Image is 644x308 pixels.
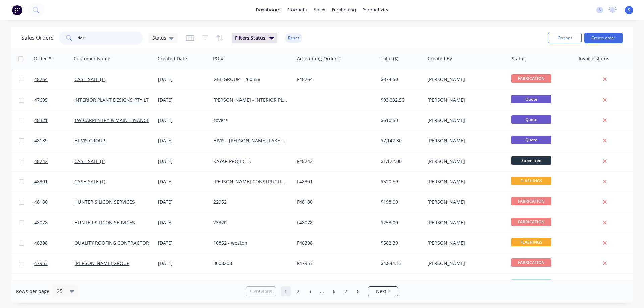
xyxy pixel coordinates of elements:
[158,137,208,144] div: [DATE]
[297,199,371,205] div: F48180
[158,260,208,267] div: [DATE]
[381,137,420,144] div: $7,142.30
[78,31,143,45] input: Search...
[34,178,48,185] span: 48301
[381,199,420,205] div: $198.00
[74,117,158,123] a: TW CARPENTRY & MAINTENANCE (cs)
[34,76,48,83] span: 48264
[329,286,339,296] a: Page 6
[34,172,74,192] a: 48301
[74,76,105,82] a: CASH SALE (T)
[381,55,398,62] div: Total ($)
[213,260,288,267] div: 3008208
[74,219,135,226] a: HUNTER SILICON SERVICES
[34,253,74,273] a: 47953
[158,158,208,165] div: [DATE]
[329,5,359,15] div: purchasing
[158,117,208,124] div: [DATE]
[235,35,265,41] span: Filters: Status
[427,178,502,185] div: [PERSON_NAME]
[427,240,502,246] div: [PERSON_NAME]
[246,288,276,295] a: Previous page
[584,33,623,43] button: Create order
[213,158,288,165] div: KAYAR PROJECTS
[428,55,452,62] div: Created By
[34,97,48,103] span: 47605
[305,286,315,296] a: Page 3
[427,76,502,83] div: [PERSON_NAME]
[511,238,551,246] span: FLASHINGS
[74,178,105,185] a: CASH SALE (T)
[158,199,208,205] div: [DATE]
[158,240,208,246] div: [DATE]
[381,260,420,267] div: $4,844.13
[12,5,22,15] img: Factory
[213,240,288,246] div: 10852 - weston
[34,260,48,267] span: 47953
[34,151,74,171] a: 48242
[511,218,551,226] span: FABRICATION
[297,240,371,246] div: F48308
[293,286,303,296] a: Page 2
[381,240,420,246] div: $582.39
[74,158,105,164] a: CASH SALE (T)
[427,137,502,144] div: [PERSON_NAME]
[243,286,401,296] ul: Pagination
[297,178,371,185] div: F48301
[16,288,49,295] span: Rows per page
[74,260,129,266] a: [PERSON_NAME] GROUP
[253,5,284,15] a: dashboard
[34,90,74,110] a: 47605
[511,115,551,124] span: Quote
[368,288,398,295] a: Next page
[285,33,302,43] button: Reset
[628,7,630,13] span: S
[511,177,551,185] span: FLASHINGS
[511,74,551,83] span: FABRICATION
[579,55,609,62] div: Invoice status
[34,137,48,144] span: 48189
[427,97,502,103] div: [PERSON_NAME]
[381,117,420,124] div: $610.50
[74,97,152,103] a: INTERIOR PLANT DESIGNS PTY LTD
[34,110,74,130] a: 48321
[511,136,551,144] span: Quote
[34,131,74,151] a: 48189
[381,178,420,185] div: $520.59
[74,240,152,246] a: QUALITY ROOFING CONTRACTORS
[34,55,51,62] div: Order #
[381,158,420,165] div: $1,122.00
[158,76,208,83] div: [DATE]
[232,33,277,43] button: Filters:Status
[427,219,502,226] div: [PERSON_NAME]
[359,5,392,15] div: productivity
[297,158,371,165] div: F48242
[381,219,420,226] div: $253.00
[213,97,288,103] div: [PERSON_NAME] - INTERIOR PLANT DESIGNS - FORTIS
[341,286,351,296] a: Page 7
[158,55,187,62] div: Created Date
[34,240,48,246] span: 48308
[427,117,502,124] div: [PERSON_NAME]
[511,95,551,103] span: Quote
[213,55,224,62] div: PO #
[253,288,272,295] span: Previous
[158,178,208,185] div: [DATE]
[381,97,420,103] div: $93,032.50
[152,34,166,41] span: Status
[297,260,371,267] div: F47953
[297,55,341,62] div: Accounting Order #
[297,219,371,226] div: F48078
[74,137,105,144] a: HI-VIS GROUP
[317,286,327,296] a: Jump forward
[213,178,288,185] div: [PERSON_NAME] CONSTRUCTIONS
[427,199,502,205] div: [PERSON_NAME]
[512,55,526,62] div: Status
[34,219,48,226] span: 48078
[34,212,74,233] a: 48078
[511,197,551,205] span: FABRICATION
[281,286,291,296] a: Page 1 is your current page
[310,5,329,15] div: sales
[74,55,110,62] div: Customer Name
[511,258,551,267] span: FABRICATION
